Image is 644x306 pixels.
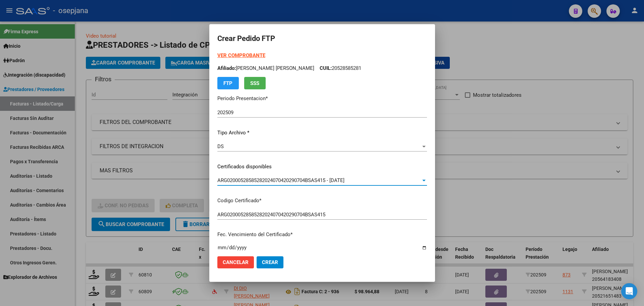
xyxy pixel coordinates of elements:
[262,259,278,265] span: Crear
[217,143,224,149] span: DS
[217,77,239,89] button: FTP
[217,65,236,71] span: Afiliado:
[250,80,259,86] span: SSS
[217,95,427,102] p: Periodo Presentacion
[217,52,265,58] a: VER COMPROBANTE
[217,256,254,268] button: Cancelar
[217,64,427,72] p: [PERSON_NAME] [PERSON_NAME] 20528585281
[217,231,427,238] p: Fec. Vencimiento del Certificado
[217,177,344,183] span: ARG02000528585282024070420290704BSAS415 - [DATE]
[217,32,427,45] h2: Crear Pedido FTP
[217,129,427,137] p: Tipo Archivo *
[257,256,283,268] button: Crear
[217,197,427,205] p: Codigo Certificado
[223,259,249,265] span: Cancelar
[244,77,266,89] button: SSS
[217,163,427,171] p: Certificados disponibles
[320,65,332,71] span: CUIL:
[223,80,232,86] span: FTP
[621,283,637,299] div: Open Intercom Messenger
